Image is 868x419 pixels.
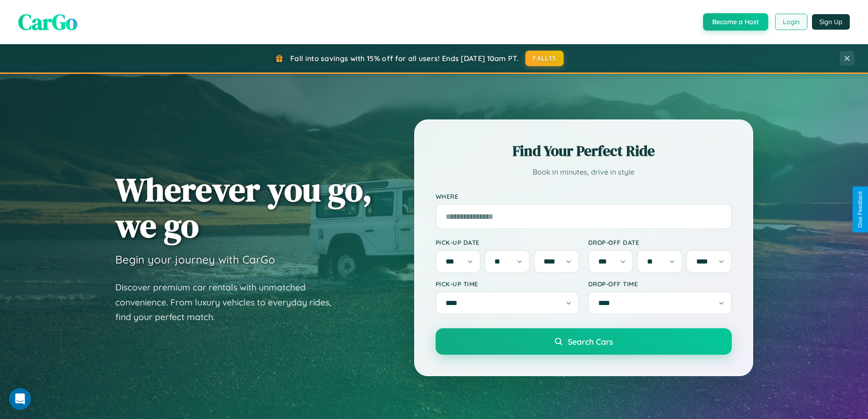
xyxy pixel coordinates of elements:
p: Book in minutes, drive in style [436,166,732,179]
label: Where [436,192,732,200]
button: Become a Host [703,13,768,31]
label: Pick-up Date [436,238,579,246]
p: Discover premium car rentals with unmatched convenience. From luxury vehicles to everyday rides, ... [115,280,343,325]
h3: Begin your journey with CarGo [115,253,275,266]
button: Login [775,14,807,30]
button: Search Cars [436,328,732,355]
span: CarGo [18,7,77,37]
label: Pick-up Time [436,280,579,288]
div: Give Feedback [857,191,863,228]
label: Drop-off Date [588,238,732,246]
h2: Find Your Perfect Ride [436,141,732,161]
button: Sign Up [812,14,850,30]
button: FALL15 [525,51,564,66]
label: Drop-off Time [588,280,732,288]
span: Fall into savings with 15% off for all users! Ends [DATE] 10am PT. [290,54,519,63]
span: Search Cars [568,336,613,347]
iframe: Intercom live chat [9,388,31,410]
h1: Wherever you go, we go [115,171,372,243]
